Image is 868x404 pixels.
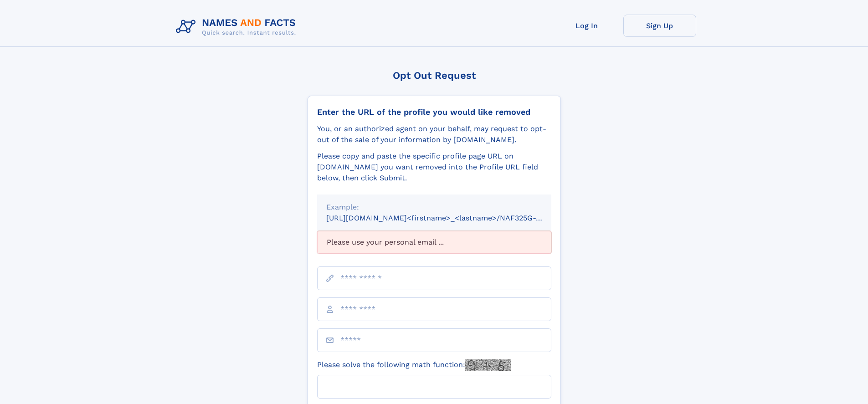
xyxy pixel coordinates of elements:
a: Log In [550,15,623,37]
div: You, or an authorized agent on your behalf, may request to opt-out of the sale of your informatio... [317,123,551,145]
div: Please copy and paste the specific profile page URL on [DOMAIN_NAME] you want removed into the Pr... [317,151,551,184]
img: Logo Names and Facts [172,15,303,39]
label: Please solve the following math function: [317,359,511,371]
div: Please use your personal email ... [317,231,551,254]
div: Enter the URL of the profile you would like removed [317,107,551,117]
div: Opt Out Request [308,70,561,81]
div: Example: [326,202,542,213]
a: Sign Up [623,15,696,37]
small: [URL][DOMAIN_NAME]<firstname>_<lastname>/NAF325G-xxxxxxxx [326,214,569,222]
